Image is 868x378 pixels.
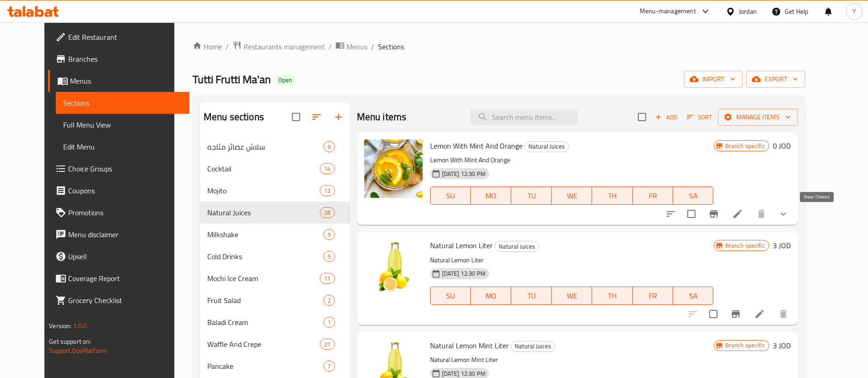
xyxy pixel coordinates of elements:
div: Milkshake9 [200,224,350,245]
span: Cold Drinks [207,251,323,262]
span: 21 [320,340,334,349]
div: Menu-management [640,6,696,17]
div: Mojito [207,185,320,196]
button: FR [633,186,673,205]
span: Menus [70,75,182,86]
span: Select to update [704,304,723,324]
div: Natural Juices [207,207,320,218]
button: TU [511,287,551,305]
button: Manage items [718,109,798,126]
span: Add [654,112,679,122]
span: Sections [378,41,404,52]
span: Waffle And Crepe [207,339,320,350]
button: sort-choices [660,203,682,225]
div: Open [275,75,296,86]
span: export [754,74,798,85]
span: Branches [68,53,182,64]
span: [DATE] 12:30 PM [438,369,489,378]
button: Branch-specific-item [703,203,725,225]
button: SU [430,186,471,205]
button: show more [772,203,794,225]
span: Edit Restaurant [68,32,182,43]
span: FR [636,189,669,202]
button: Branch-specific-item [725,303,747,325]
div: items [323,317,335,328]
span: Grocery Checklist [68,295,182,306]
span: MO [474,189,507,202]
div: Pancake [207,361,323,372]
div: items [323,229,335,240]
span: FR [636,289,669,303]
a: Choice Groups [48,158,189,180]
div: items [320,163,334,174]
a: Sections [56,92,189,114]
span: Branch specific [722,341,769,350]
span: [DATE] 12:30 PM [438,269,489,278]
a: Grocery Checklist [48,289,189,311]
div: Waffle And Crepe21 [200,333,350,355]
span: SU [434,289,467,303]
button: TU [511,186,551,205]
button: WE [552,287,592,305]
span: TU [515,289,548,303]
button: SA [673,186,713,205]
span: Coupons [68,185,182,196]
span: Natural Juices [495,241,539,252]
button: Add section [328,106,350,128]
span: Tutti Frutti Ma'an [193,69,271,90]
a: Menus [48,70,189,92]
span: Get support on: [49,335,91,347]
a: Menu disclaimer [48,224,189,245]
div: items [320,207,334,218]
span: Sort sections [306,106,328,128]
div: items [323,141,335,152]
div: items [323,251,335,262]
span: Upsell [68,251,182,262]
span: TH [596,289,629,303]
h6: 0 JOD [773,139,791,152]
span: Coverage Report [68,273,182,284]
span: 11 [320,274,334,283]
div: Cocktail14 [200,158,350,180]
span: Add item [652,110,681,124]
span: Sort items [681,110,718,124]
span: Fruit Salad [207,295,323,306]
a: Edit Restaurant [48,26,189,48]
div: Natural Juices [511,341,555,352]
a: Coverage Report [48,267,189,289]
span: Open [275,76,296,84]
span: 1 [324,318,334,327]
span: 2 [324,296,334,305]
span: 7 [324,362,334,371]
button: WE [552,186,592,205]
h6: 3 JOD [773,339,791,352]
button: FR [633,287,673,305]
span: 9 [324,230,334,239]
div: items [323,361,335,372]
span: Mochi Ice Cream [207,273,320,284]
span: Sort [687,112,712,122]
span: SA [677,189,710,202]
a: Coupons [48,180,189,202]
li: / [226,41,229,52]
p: Natural Lemon Liter [430,255,714,266]
a: Full Menu View [56,114,189,136]
span: Full Menu View [63,119,182,130]
span: 5 [324,252,334,261]
span: Select all sections [286,107,306,127]
span: Natural Juices [525,141,568,152]
span: Cocktail [207,163,320,174]
span: Baladi Cream [207,317,323,328]
span: [DATE] 12:30 PM [438,170,489,178]
a: Edit menu item [754,309,765,319]
div: Natural Juices28 [200,202,350,224]
h2: Menu items [357,110,407,124]
span: 6 [324,143,334,151]
div: Natural Juices [495,241,539,252]
span: Natural Juices [511,341,555,351]
div: سلاش عصائر مثلجه6 [200,136,350,158]
a: Branches [48,48,189,70]
p: Natural Lemon Mint Liter [430,354,714,366]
